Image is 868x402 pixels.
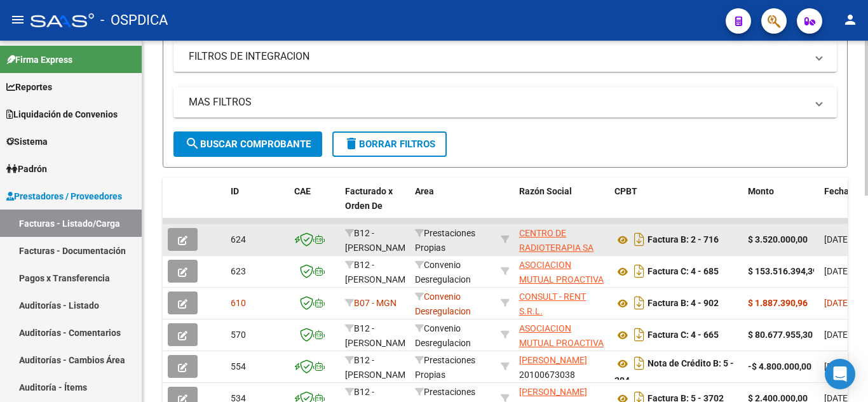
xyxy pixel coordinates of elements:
i: Descargar documento [631,325,648,345]
mat-panel-title: MAS FILTROS [189,95,806,109]
strong: $ 1.887.390,96 [748,298,808,308]
span: Convenio Desregulacion [415,291,471,316]
mat-icon: search [185,136,200,151]
datatable-header-cell: Monto [743,178,819,234]
div: 30710542372 [519,290,604,316]
strong: $ 153.516.394,39 [748,266,818,276]
span: [PERSON_NAME] [519,355,587,365]
span: Liquidación de Convenios [6,107,118,121]
span: ASOCIACION MUTUAL PROACTIVA DE SALUD ([PERSON_NAME]) [519,323,604,377]
span: Convenio Desregulacion [415,323,471,348]
div: 20100673038 [519,353,604,380]
span: Reportes [6,80,52,94]
span: 624 [231,234,246,245]
div: Open Intercom Messenger [825,359,855,389]
span: CONSULT - RENT S.R.L. [519,291,586,316]
span: Convenio Desregulacion [415,260,471,285]
strong: $ 80.677.955,30 [748,330,813,340]
i: Descargar documento [631,293,648,313]
div: 30716826569 [519,226,604,253]
mat-icon: menu [10,12,25,27]
span: CENTRO DE RADIOTERAPIA SA [519,228,593,253]
mat-icon: delete [344,136,359,151]
datatable-header-cell: ID [226,178,289,234]
span: Borrar Filtros [344,138,435,150]
span: Padrón [6,162,47,176]
strong: -$ 4.800.000,00 [748,361,811,372]
div: 30711001812 [519,258,604,285]
datatable-header-cell: Facturado x Orden De [340,178,410,234]
mat-expansion-panel-header: FILTROS DE INTEGRACION [173,41,837,72]
div: 30711001812 [519,321,604,348]
mat-icon: person [843,12,858,27]
datatable-header-cell: Razón Social [514,178,609,234]
span: CPBT [614,186,637,196]
i: Descargar documento [631,353,648,373]
span: Prestaciones Propias [415,355,475,380]
button: Buscar Comprobante [173,131,322,157]
strong: Factura B: 2 - 716 [648,235,719,245]
span: 623 [231,266,246,276]
button: Borrar Filtros [332,131,447,157]
span: Sistema [6,135,48,149]
span: ASOCIACION MUTUAL PROACTIVA DE SALUD ([PERSON_NAME]) [519,260,604,313]
span: 610 [231,298,246,308]
datatable-header-cell: CAE [289,178,340,234]
span: Prestadores / Proveedores [6,189,122,203]
span: 570 [231,330,246,340]
strong: $ 3.520.000,00 [748,234,808,245]
span: B07 - MGN [354,298,397,308]
span: [DATE] [824,266,850,276]
span: Area [415,186,434,196]
span: Buscar Comprobante [185,138,311,150]
span: [DATE] [824,361,850,372]
mat-expansion-panel-header: MAS FILTROS [173,87,837,117]
span: Prestaciones Propias [415,228,475,253]
span: Facturado x Orden De [345,186,393,211]
strong: Factura B: 4 - 902 [648,298,719,309]
span: [DATE] [824,330,850,340]
strong: Nota de Crédito B: 5 - 204 [614,359,734,386]
span: [DATE] [824,298,850,308]
i: Descargar documento [631,261,648,281]
mat-panel-title: FILTROS DE INTEGRACION [189,50,806,64]
span: Razón Social [519,186,572,196]
i: Descargar documento [631,229,648,250]
span: Firma Express [6,53,72,67]
span: [DATE] [824,234,850,245]
strong: Factura C: 4 - 665 [648,330,719,340]
span: ID [231,186,239,196]
span: Monto [748,186,774,196]
span: CAE [294,186,311,196]
span: 554 [231,361,246,372]
span: - OSPDICA [100,6,168,34]
datatable-header-cell: CPBT [609,178,743,234]
datatable-header-cell: Area [410,178,496,234]
span: [PERSON_NAME] [519,387,587,397]
strong: Factura C: 4 - 685 [648,267,719,277]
